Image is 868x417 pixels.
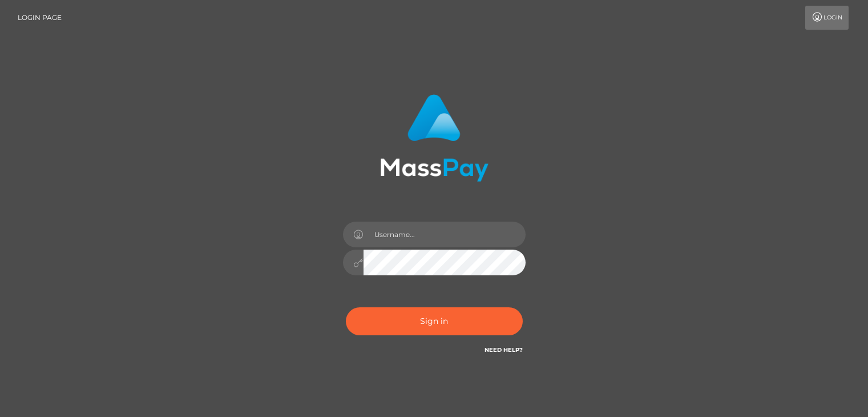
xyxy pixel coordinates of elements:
[364,222,526,247] input: Username...
[805,6,849,30] a: Login
[346,307,523,335] button: Sign in
[380,94,488,182] img: MassPay Login
[485,346,523,354] a: Need Help?
[18,6,62,30] a: Login Page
